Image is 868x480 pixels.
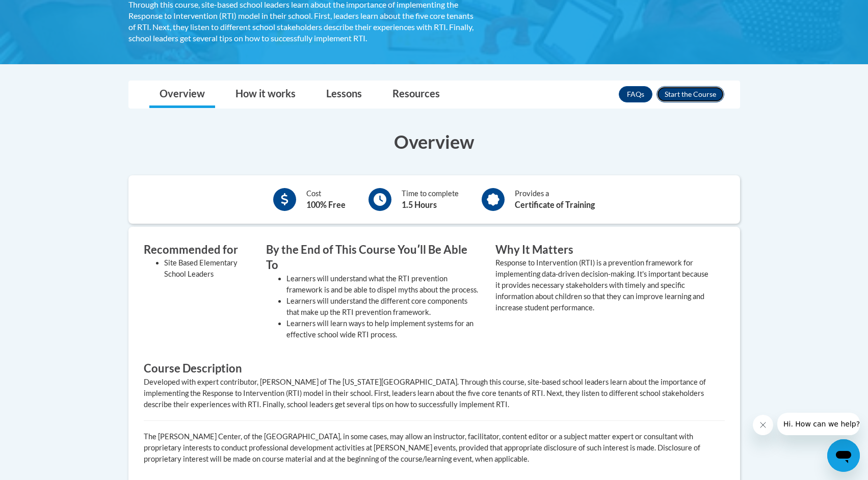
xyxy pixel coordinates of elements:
[144,242,251,258] h3: Recommended for
[286,273,480,296] li: Learners will understand what the RTI prevention framework is and be able to dispel myths about t...
[515,200,595,209] b: Certificate of Training
[753,415,773,435] iframe: Close message
[402,200,437,209] b: 1.5 Hours
[149,81,215,108] a: Overview
[316,81,372,108] a: Lessons
[495,258,708,312] value: Response to Intervention (RTI) is a prevention framework for implementing data-driven decision-ma...
[495,242,709,258] h3: Why It Matters
[286,318,480,340] li: Learners will learn ways to help implement systems for an effective school wide RTI process.
[306,188,346,211] div: Cost
[515,188,595,211] div: Provides a
[286,296,480,318] li: Learners will understand the different core components that make up the RTI prevention framework.
[827,439,860,472] iframe: Button to launch messaging window
[144,377,725,410] div: Developed with expert contributor, [PERSON_NAME] of The [US_STATE][GEOGRAPHIC_DATA]. Through this...
[266,242,480,274] h3: By the End of This Course Youʹll Be Able To
[402,188,459,211] div: Time to complete
[164,257,251,280] li: Site Based Elementary School Leaders
[777,413,860,435] iframe: Message from company
[656,86,724,102] button: Enroll
[144,361,725,377] h3: Course Description
[382,81,450,108] a: Resources
[225,81,306,108] a: How it works
[306,200,346,209] b: 100% Free
[128,129,740,154] h3: Overview
[144,431,725,465] p: The [PERSON_NAME] Center, of the [GEOGRAPHIC_DATA], in some cases, may allow an instructor, facil...
[619,86,652,102] a: FAQs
